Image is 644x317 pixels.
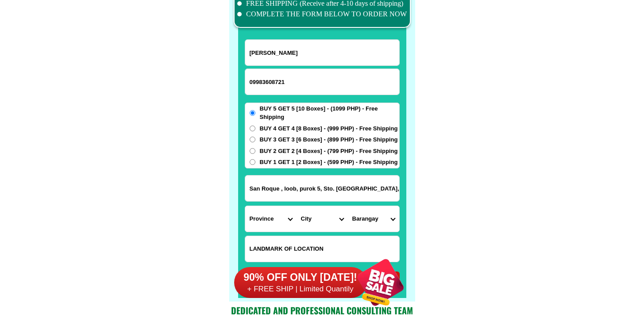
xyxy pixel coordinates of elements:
[348,206,399,232] select: Select commune
[245,40,399,65] input: Input full_name
[234,284,367,294] h6: + FREE SHIP | Limited Quantily
[229,304,415,317] h2: Dedicated and professional consulting team
[237,9,407,19] li: COMPLETE THE FORM BELOW TO ORDER NOW
[250,159,255,165] input: BUY 1 GET 1 [2 Boxes] - (599 PHP) - Free Shipping
[245,69,399,95] input: Input phone_number
[245,176,399,201] input: Input address
[245,236,399,262] input: Input LANDMARKOFLOCATION
[260,104,399,122] span: BUY 5 GET 5 [10 Boxes] - (1099 PHP) - Free Shipping
[250,148,255,154] input: BUY 2 GET 2 [4 Boxes] - (799 PHP) - Free Shipping
[245,206,297,232] select: Select province
[250,137,255,142] input: BUY 3 GET 3 [6 Boxes] - (899 PHP) - Free Shipping
[260,158,398,167] span: BUY 1 GET 1 [2 Boxes] - (599 PHP) - Free Shipping
[234,271,367,284] h6: 90% OFF ONLY [DATE]!
[260,147,398,156] span: BUY 2 GET 2 [4 Boxes] - (799 PHP) - Free Shipping
[260,135,398,144] span: BUY 3 GET 3 [6 Boxes] - (899 PHP) - Free Shipping
[250,110,255,116] input: BUY 5 GET 5 [10 Boxes] - (1099 PHP) - Free Shipping
[297,206,348,232] select: Select district
[260,124,398,133] span: BUY 4 GET 4 [8 Boxes] - (999 PHP) - Free Shipping
[250,126,255,131] input: BUY 4 GET 4 [8 Boxes] - (999 PHP) - Free Shipping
